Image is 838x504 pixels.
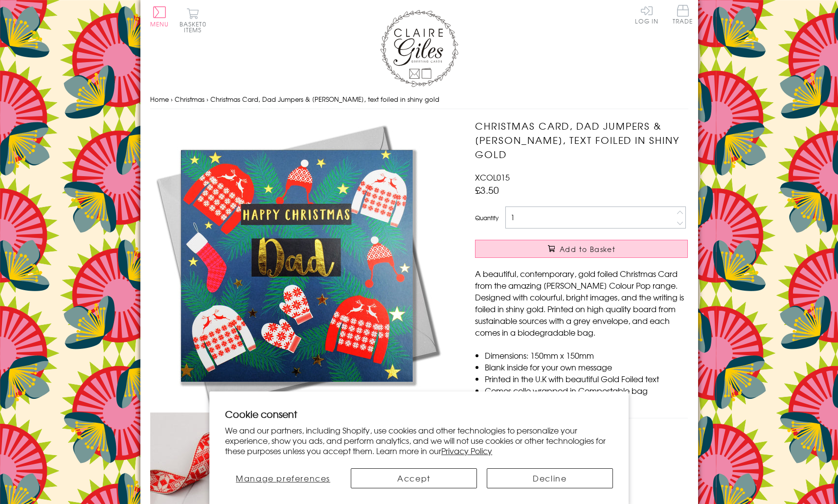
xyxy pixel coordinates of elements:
button: Basket0 items [180,8,206,33]
button: Decline [487,468,613,488]
p: A beautiful, contemporary, gold foiled Christmas Card from the amazing [PERSON_NAME] Colour Pop r... [475,268,688,338]
span: › [171,94,173,104]
span: £3.50 [475,183,499,197]
button: Manage preferences [225,468,341,488]
img: Claire Giles Greetings Cards [380,10,458,87]
span: Trade [673,5,693,24]
button: Accept [351,468,477,488]
li: Dimensions: 150mm x 150mm [485,349,688,361]
span: XCOL015 [475,171,510,183]
a: Trade [673,5,693,26]
a: Christmas [175,94,204,104]
img: Christmas Card, Dad Jumpers & Mittens, text foiled in shiny gold [150,119,444,412]
h1: Christmas Card, Dad Jumpers & [PERSON_NAME], text foiled in shiny gold [475,119,688,161]
nav: breadcrumbs [150,90,688,110]
a: Log In [635,5,658,24]
a: Home [150,94,169,104]
span: › [206,94,208,104]
span: 0 items [184,20,206,34]
span: Christmas Card, Dad Jumpers & [PERSON_NAME], text foiled in shiny gold [210,94,439,104]
h2: Cookie consent [225,407,613,421]
span: Add to Basket [560,244,615,254]
span: Menu [150,20,169,28]
li: Blank inside for your own message [485,361,688,373]
span: Manage preferences [236,472,330,484]
label: Quantity [475,213,498,222]
p: We and our partners, including Shopify, use cookies and other technologies to personalize your ex... [225,425,613,456]
a: Privacy Policy [441,445,492,457]
button: Menu [150,6,169,27]
li: Comes cello wrapped in Compostable bag [485,385,688,396]
button: Add to Basket [475,240,688,258]
li: Printed in the U.K with beautiful Gold Foiled text [485,373,688,385]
